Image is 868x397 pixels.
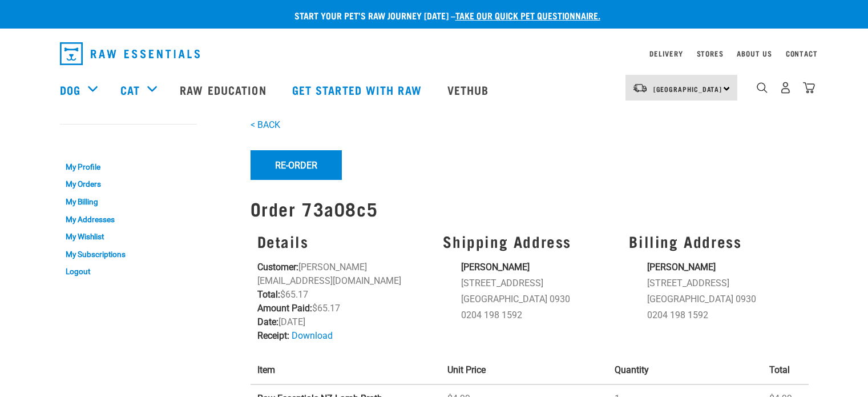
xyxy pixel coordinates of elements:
a: Vethub [436,67,503,113]
a: My Billing [60,193,197,211]
li: [STREET_ADDRESS] [647,276,801,290]
span: [GEOGRAPHIC_DATA] [653,87,722,91]
a: Get started with Raw [281,67,436,113]
th: Total [762,356,808,384]
a: Raw Education [168,67,280,113]
strong: Date: [257,316,278,327]
li: [GEOGRAPHIC_DATA] 0930 [647,292,801,306]
img: van-moving.png [632,83,648,93]
li: [GEOGRAPHIC_DATA] 0930 [461,292,615,306]
a: Contact [786,51,818,55]
img: home-icon-1@2x.png [757,82,768,93]
a: take our quick pet questionnaire. [455,13,600,18]
a: My Account [60,135,115,141]
h3: Shipping Address [443,232,615,250]
h3: Details [257,232,430,250]
button: Re-Order [251,150,342,180]
a: My Profile [60,158,197,176]
li: [STREET_ADDRESS] [461,276,615,290]
a: Download [292,330,333,341]
strong: Total: [257,289,280,300]
img: user.png [780,82,792,94]
a: < BACK [251,119,280,130]
h3: Billing Address [629,232,801,250]
h1: Order 73a08c5 [251,198,809,219]
th: Item [251,356,441,384]
li: 0204 198 1592 [647,308,801,322]
a: Delivery [649,51,683,55]
img: Raw Essentials Logo [60,42,200,65]
th: Unit Price [441,356,608,384]
strong: [PERSON_NAME] [461,262,530,272]
a: Cat [120,81,140,98]
a: About Us [737,51,772,55]
a: My Subscriptions [60,246,197,263]
th: Quantity [608,356,762,384]
a: Dog [60,81,80,98]
strong: Receipt: [257,330,289,341]
strong: [PERSON_NAME] [647,262,716,272]
div: [PERSON_NAME][EMAIL_ADDRESS][DOMAIN_NAME] $65.17 $65.17 [DATE] [251,226,437,350]
nav: dropdown navigation [51,38,818,70]
a: Logout [60,263,197,280]
img: home-icon@2x.png [803,82,815,94]
a: My Orders [60,176,197,194]
a: My Addresses [60,211,197,228]
a: Stores [697,51,724,55]
strong: Amount Paid: [257,303,312,314]
strong: Customer: [257,262,298,272]
li: 0204 198 1592 [461,308,615,322]
a: My Wishlist [60,228,197,246]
